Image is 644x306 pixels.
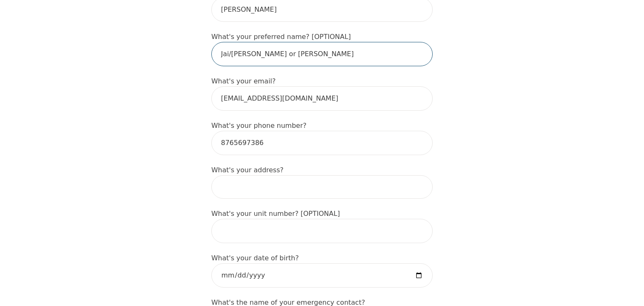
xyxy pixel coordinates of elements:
[211,263,433,288] input: Date of Birth
[211,122,306,130] label: What's your phone number?
[211,166,283,174] label: What's your address?
[211,77,276,85] label: What's your email?
[211,210,340,218] label: What's your unit number? [OPTIONAL]
[211,33,351,41] label: What's your preferred name? [OPTIONAL]
[211,254,299,262] label: What's your date of birth?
